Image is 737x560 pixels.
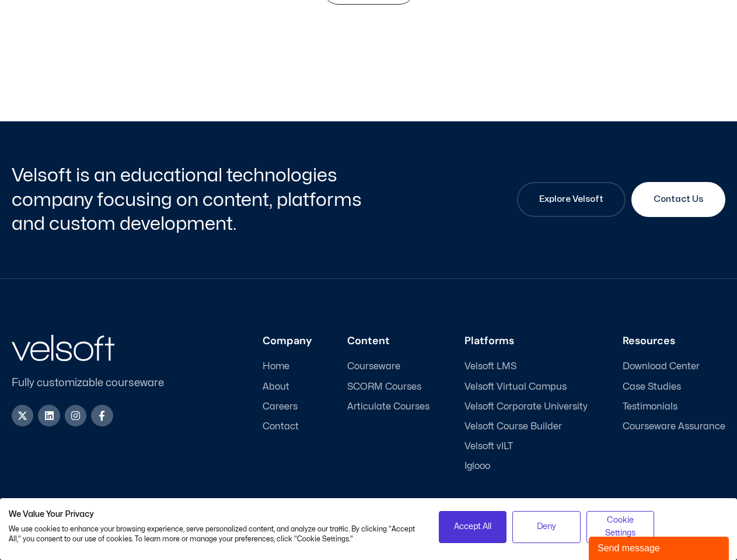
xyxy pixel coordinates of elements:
a: Explore Velsoft [517,182,626,217]
span: About [263,381,289,393]
span: Velsoft Course Builder [464,421,562,432]
a: Velsoft vILT [464,441,588,452]
span: Velsoft LMS [464,361,516,372]
button: Accept all cookies [439,511,507,543]
a: Case Studies [623,381,725,393]
p: We use cookies to enhance your browsing experience, serve personalized content, and analyze our t... [9,524,421,544]
span: Contact Us [654,192,703,206]
a: Velsoft LMS [464,361,588,372]
span: Case Studies [623,381,681,393]
a: Velsoft Course Builder [464,421,588,432]
span: Cookie Settings [594,514,647,540]
h2: We Value Your Privacy [9,509,421,520]
span: Velsoft Virtual Campus [464,381,567,393]
a: Iglooo [464,461,588,472]
a: Courseware [347,361,429,372]
span: Contact [263,421,299,432]
span: Download Center [623,361,700,372]
a: Velsoft Corporate University [464,401,588,412]
h2: Velsoft is an educational technologies company focusing on content, platforms and custom developm... [12,163,366,236]
span: Testimonials [623,401,677,412]
span: Careers [263,401,298,412]
h3: Content [347,335,429,348]
h3: Platforms [464,335,588,348]
a: Contact [263,421,312,432]
a: Courseware Assurance [623,421,725,432]
span: Velsoft vILT [464,441,513,452]
a: Home [263,361,312,372]
span: Explore Velsoft [539,192,603,206]
button: Adjust cookie preferences [586,511,655,543]
p: Fully customizable courseware [12,375,183,391]
button: Deny all cookies [512,511,581,543]
iframe: chat widget [589,534,731,560]
span: Home [263,361,289,372]
a: About [263,381,312,393]
span: Iglooo [464,461,490,472]
span: SCORM Courses [347,381,421,393]
a: SCORM Courses [347,381,429,393]
h3: Company [263,335,312,348]
span: Accept All [454,520,491,533]
a: Careers [263,401,312,412]
h3: Resources [623,335,725,348]
a: Download Center [623,361,725,372]
span: Deny [537,520,556,533]
a: Articulate Courses [347,401,429,412]
span: Courseware [347,361,400,372]
a: Testimonials [623,401,725,412]
a: Contact Us [631,182,725,217]
a: Velsoft Virtual Campus [464,381,588,393]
